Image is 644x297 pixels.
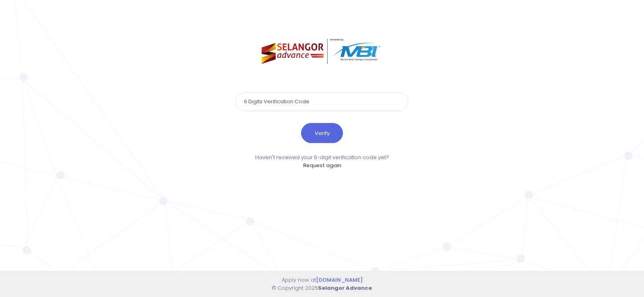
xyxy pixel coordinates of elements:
a: Request again [303,162,341,169]
a: [DOMAIN_NAME] [316,276,363,284]
strong: Selangor Advance [318,284,372,292]
button: Verify [301,123,343,143]
img: selangor-advance.png [262,39,383,64]
span: Haven't received your 6-digit verification code yet? [255,154,389,161]
input: 6 Digits Verification Code [235,92,409,111]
